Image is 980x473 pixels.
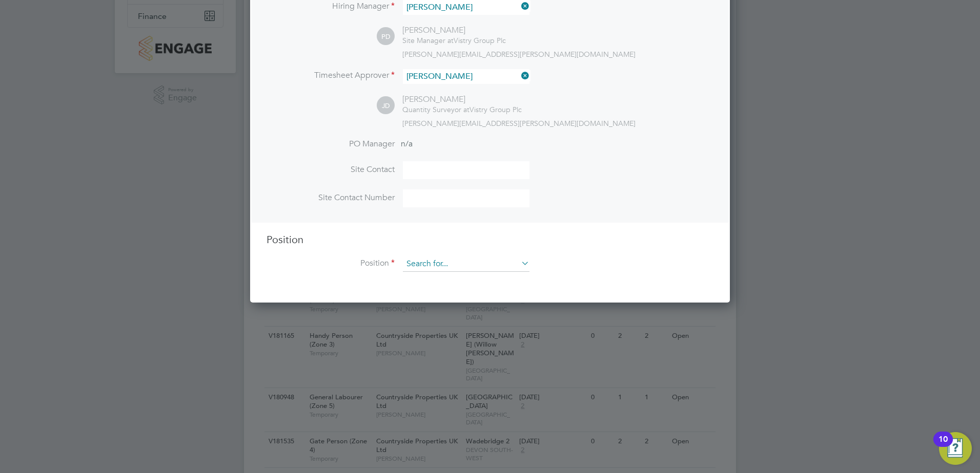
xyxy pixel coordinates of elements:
div: [PERSON_NAME] [402,94,522,105]
span: PD [377,28,395,46]
div: 10 [938,439,948,453]
input: Search for... [403,69,529,84]
div: [PERSON_NAME] [402,25,506,36]
input: Search for... [403,256,529,272]
span: JD [377,97,395,115]
label: Site Contact Number [267,192,395,203]
div: Vistry Group Plc [402,105,522,114]
div: Vistry Group Plc [402,36,506,45]
label: Site Contact [267,164,395,175]
h3: Position [267,233,713,246]
button: Open Resource Center, 10 new notifications [939,432,972,465]
label: Hiring Manager [267,1,395,12]
span: n/a [401,139,413,149]
label: PO Manager [267,139,395,149]
label: Position [267,258,395,269]
span: [PERSON_NAME][EMAIL_ADDRESS][PERSON_NAME][DOMAIN_NAME] [402,119,636,128]
span: Site Manager at [402,36,454,45]
span: Quantity Surveyor at [402,105,469,114]
label: Timesheet Approver [267,70,395,81]
span: [PERSON_NAME][EMAIL_ADDRESS][PERSON_NAME][DOMAIN_NAME] [402,50,636,59]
